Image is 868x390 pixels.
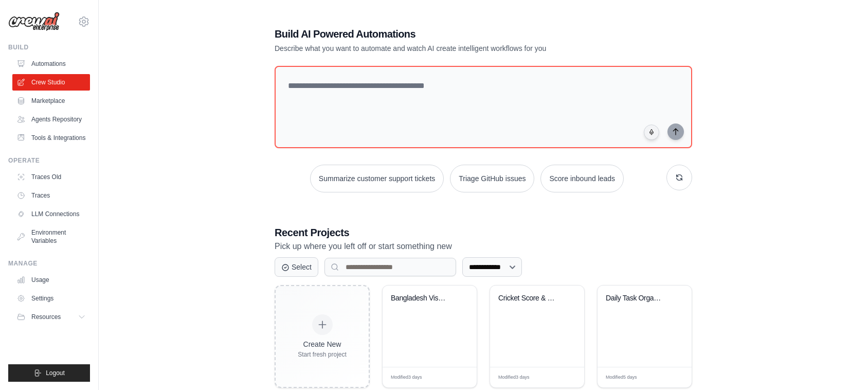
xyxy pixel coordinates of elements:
button: Select [275,257,318,277]
p: Pick up where you left off or start something new [275,240,692,253]
button: Summarize customer support tickets [310,165,444,192]
span: Modified 3 days [498,374,530,381]
button: Score inbound leads [540,165,624,192]
a: Usage [12,272,90,288]
div: Cricket Score & Fun Facts [498,294,560,303]
span: Edit [560,374,569,381]
div: Operate [8,156,90,165]
a: Agents Repository [12,111,90,128]
span: Modified 5 days [606,374,637,381]
a: Traces [12,187,90,204]
a: Marketplace [12,93,90,109]
a: Tools & Integrations [12,130,90,146]
span: Logout [46,369,65,377]
button: Resources [12,309,90,325]
p: Describe what you want to automate and watch AI create intelligent workflows for you [275,43,620,54]
button: Logout [8,364,90,382]
a: Crew Studio [12,74,90,91]
button: Triage GitHub issues [450,165,534,192]
img: Logo [8,12,60,31]
h3: Recent Projects [275,225,692,240]
button: Click to speak your automation idea [644,125,659,140]
span: Modified 3 days [391,374,422,381]
a: Environment Variables [12,224,90,249]
div: Manage [8,259,90,268]
div: Create New [298,339,347,349]
span: Edit [453,374,461,381]
span: Edit [667,374,676,381]
div: Build [8,43,90,51]
a: LLM Connections [12,206,90,222]
button: Get new suggestions [666,165,692,190]
span: Resources [31,313,61,321]
div: Daily Task Organizer [606,294,668,303]
div: Start fresh project [298,350,347,359]
h1: Build AI Powered Automations [275,27,620,41]
div: Bangladesh Visa Invitation Letter Generator [391,294,453,303]
a: Traces Old [12,169,90,185]
a: Settings [12,290,90,307]
a: Automations [12,56,90,72]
